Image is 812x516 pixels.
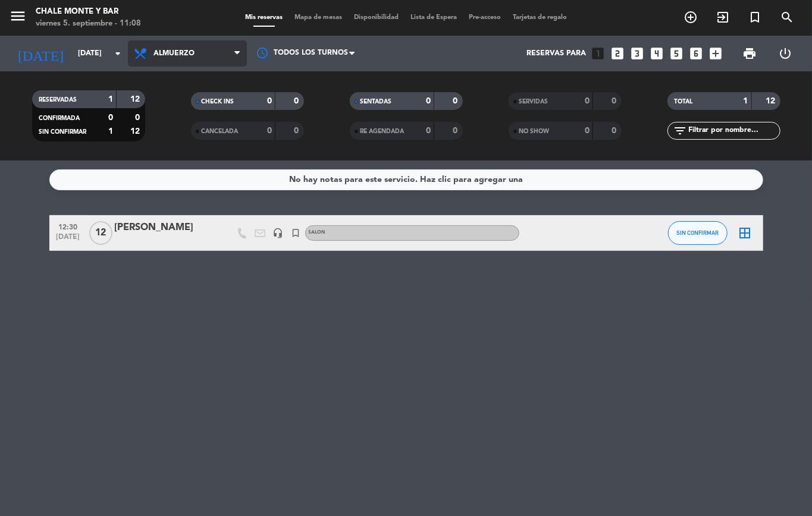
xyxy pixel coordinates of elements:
strong: 0 [612,97,619,105]
i: looks_6 [688,46,704,61]
span: Disponibilidad [348,14,405,21]
div: [PERSON_NAME] [115,220,216,235]
i: add_circle_outline [684,10,698,24]
strong: 0 [267,127,272,135]
strong: 0 [267,97,272,105]
span: 12:30 [54,219,83,233]
span: TOTAL [675,99,693,105]
i: exit_to_app [716,10,730,24]
strong: 0 [294,97,301,105]
span: CHECK INS [202,99,234,105]
div: Chale Monte y Bar [36,6,141,18]
span: SIN CONFIRMAR [676,229,719,236]
i: turned_in_not [748,10,762,24]
i: search [780,10,794,24]
strong: 0 [135,114,142,122]
i: looks_one [590,46,606,61]
i: border_all [738,226,753,240]
i: looks_two [610,46,625,61]
strong: 1 [744,97,748,105]
strong: 0 [294,127,301,135]
strong: 12 [766,97,777,105]
span: RESERVADAS [39,97,77,103]
strong: 0 [426,97,431,105]
strong: 12 [130,95,142,103]
strong: 0 [585,97,590,105]
i: headset_mic [273,228,284,238]
span: CANCELADA [202,128,239,134]
span: [DATE] [54,233,83,247]
i: looks_4 [649,46,664,61]
strong: 0 [453,97,460,105]
i: looks_5 [669,46,684,61]
span: SENTADAS [360,99,392,105]
span: CONFIRMADA [39,115,80,121]
div: viernes 5. septiembre - 11:08 [36,18,141,30]
span: Reservas para [526,49,586,58]
strong: 0 [426,127,431,135]
span: Pre-acceso [463,14,507,21]
strong: 1 [108,127,113,136]
div: LOG OUT [767,36,803,71]
i: filter_list [673,124,688,138]
i: [DATE] [9,40,72,67]
span: SERVIDAS [519,99,548,105]
strong: 0 [453,127,460,135]
div: No hay notas para este servicio. Haz clic para agregar una [289,173,523,187]
span: print [742,46,757,61]
button: menu [9,7,27,29]
input: Filtrar por nombre... [688,124,780,137]
span: RE AGENDADA [360,128,405,134]
span: 12 [89,221,112,245]
i: looks_3 [629,46,645,61]
strong: 0 [108,114,113,122]
button: SIN CONFIRMAR [668,221,728,245]
strong: 12 [130,127,142,136]
i: add_box [708,46,723,61]
span: Mis reservas [239,14,289,21]
span: Lista de Espera [405,14,463,21]
strong: 0 [585,127,590,135]
span: SALON [309,230,326,235]
i: arrow_drop_down [111,46,125,61]
span: Almuerzo [153,49,195,58]
span: Tarjetas de regalo [507,14,573,21]
i: power_settings_new [778,46,792,61]
i: menu [9,7,27,25]
strong: 0 [612,127,619,135]
span: NO SHOW [519,128,550,134]
span: SIN CONFIRMAR [39,129,87,135]
span: Mapa de mesas [289,14,348,21]
i: turned_in_not [291,228,302,238]
strong: 1 [108,95,113,103]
